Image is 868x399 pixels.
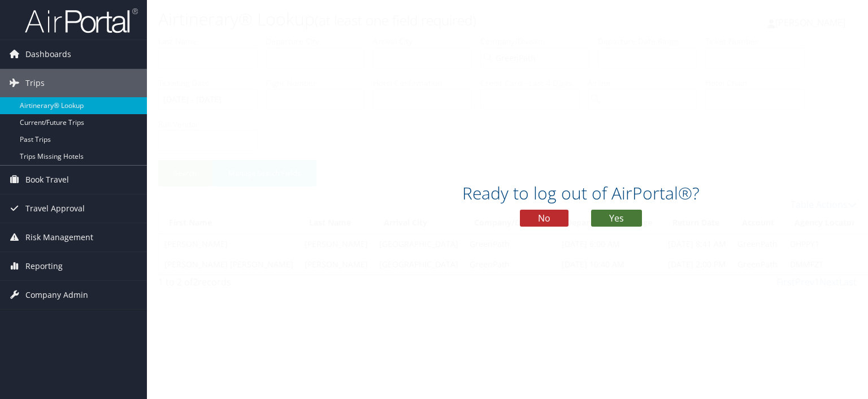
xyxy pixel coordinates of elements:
span: Travel Approval [25,194,85,223]
span: Book Travel [25,166,69,194]
button: No [520,210,568,227]
span: Reporting [25,252,63,280]
button: Yes [591,210,642,227]
span: Company Admin [25,281,88,309]
span: Risk Management [25,223,93,251]
span: Trips [25,69,45,97]
span: Dashboards [25,40,71,68]
img: airportal-logo.png [25,7,138,34]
